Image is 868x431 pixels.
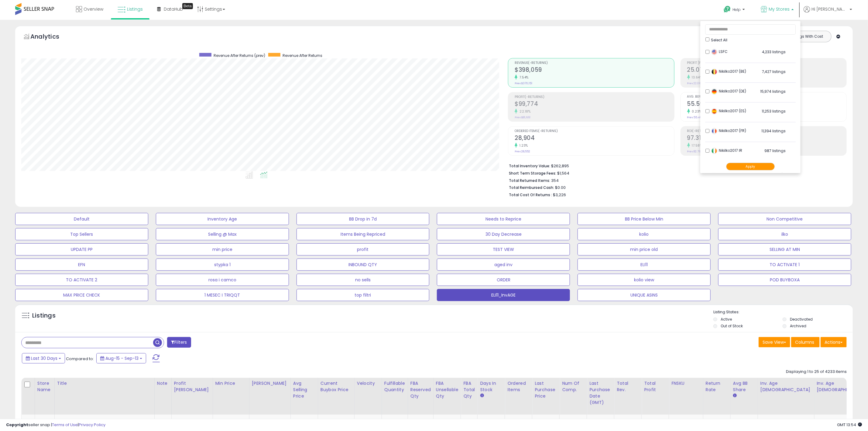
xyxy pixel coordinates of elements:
b: Total Returned Items: [509,178,550,183]
h2: 28,904 [515,134,674,143]
button: Top Sellers [15,228,148,240]
button: 30 Day Decrease [437,228,570,240]
button: Default [15,213,148,225]
button: UNIQUE ASINS [578,289,711,301]
span: Nikilko2017 (BE) [711,69,746,74]
button: ilko [718,228,851,240]
button: Last 30 Days [22,353,65,363]
span: Listings [127,6,143,12]
span: Nikilko2017 (ES) [711,108,746,113]
div: Inv. Age [DEMOGRAPHIC_DATA] [760,380,812,393]
div: FBA Total Qty [463,380,475,399]
button: POD BUYBOXA [718,274,851,286]
h2: $398,059 [515,66,674,75]
span: Nikilko2017 (DE) [711,89,746,94]
span: Revenue After Returns (prev) [214,53,265,58]
span: Ordered Items [515,129,674,133]
span: Overview [84,6,103,12]
button: MAX PRICE CHECK [15,289,148,301]
button: stypka 1 [156,259,289,271]
button: rosa i camco [156,274,289,286]
span: $1,564 [557,170,569,176]
span: $0.00 [555,185,566,190]
span: Revenue After Returns [283,53,322,58]
h2: 55.59% [687,100,846,109]
small: Prev: 28,552 [515,150,530,153]
label: Out of Stock [721,323,743,328]
b: Total Cost Of Returns : [509,192,552,197]
div: Num of Comp. [562,380,584,393]
button: Selling @ Max [156,228,289,240]
div: Current Buybox Price [321,380,352,393]
div: Fulfillable Quantity [384,380,405,393]
div: Avg BB Share [733,380,755,393]
div: Total Rev. [617,380,639,393]
div: FNSKU [671,380,701,387]
label: Deactivated [790,317,813,322]
small: 7.54% [517,75,529,80]
div: [PERSON_NAME] [252,380,288,387]
div: Velocity [357,380,379,387]
small: Prev: $81,661 [515,116,530,119]
div: Ordered Items [507,380,530,393]
span: 11,394 listings [761,128,786,134]
p: Listing States: [713,309,853,315]
span: My Stores [769,6,790,12]
div: FBA Reserved Qty [410,380,431,399]
button: Columns [791,337,820,347]
button: Filters [167,337,191,348]
label: Archived [790,323,806,328]
div: Days In Stock [480,380,502,393]
span: Columns [795,339,814,345]
button: Aug-15 - Sep-13 [96,353,146,363]
button: BB Price Below Min [578,213,711,225]
button: UPDATE PP [15,243,148,255]
div: Avg Selling Price [293,380,315,399]
span: 11,253 listings [762,109,786,114]
b: Total Reimbursed Cash: [509,185,554,190]
button: profit [297,243,430,255]
button: Save View [759,337,790,347]
div: Note [157,380,169,387]
div: Displaying 1 to 25 of 4233 items [786,369,847,375]
h2: 25.07% [687,66,846,75]
b: (-Returns) [528,61,548,64]
span: 15,974 listings [760,89,786,94]
b: (-Returns) [538,129,558,133]
i: Get Help [723,5,731,13]
span: Profit [515,95,674,99]
button: min price [156,243,289,255]
small: Days In Stock. [480,393,484,398]
button: INBOUND QTY [297,259,430,271]
span: 354 [551,178,559,183]
span: ROI [687,129,846,133]
button: EFN [15,259,148,271]
h5: Analytics [30,32,71,42]
small: 1.23% [517,143,528,148]
small: Prev: 22.06% [687,82,703,85]
button: ORDER [437,274,570,286]
h2: 97.31% [687,134,846,143]
li: $262,895 [509,162,842,169]
div: Store Name [37,380,52,393]
button: aged inv [437,259,570,271]
small: Prev: $370,151 [515,82,532,85]
span: LSFC [711,49,728,54]
small: Prev: 82.76% [687,150,703,153]
div: Min Price [215,380,247,387]
a: Terms of Use [52,422,78,428]
span: Hi [PERSON_NAME] [811,6,848,12]
button: TO ACTIVATE 1 [718,259,851,271]
span: 987 listings [764,148,786,153]
button: top filtri [297,289,430,301]
div: Return Rate [706,380,728,393]
button: TO ACTIVATE 2 [15,274,148,286]
button: Needs to Reprice [437,213,570,225]
button: Items Being Repriced [297,228,430,240]
img: spain.png [711,108,717,114]
img: belgium.png [711,69,717,75]
small: 22.18% [517,109,530,114]
div: Total Profit [644,380,666,393]
b: (-Returns) [692,129,712,133]
div: Profit [PERSON_NAME] [174,380,210,393]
